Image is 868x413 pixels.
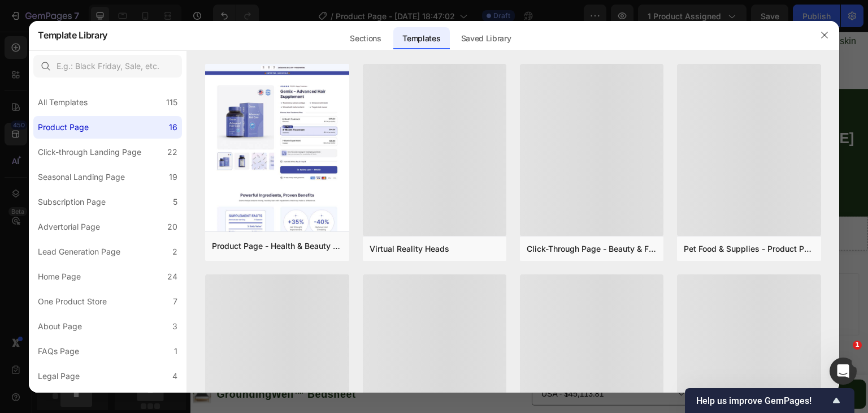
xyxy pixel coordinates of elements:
div: Home Page [38,270,81,283]
span: Rated 4.2 [403,126,442,136]
div: Lead Generation Page [38,245,120,259]
div: FAQs Page [38,345,79,358]
div: One Product Store [38,295,107,308]
span: Rated 4.5 [68,124,107,134]
div: 5 [173,195,177,209]
h1: GroundingWell™ Bedsheet [25,354,166,372]
div: Add to cart [613,355,657,371]
div: Sections [341,27,390,50]
div: Click-through Landing Page [38,145,141,159]
div: Product Page [38,121,89,134]
div: Add blank section [389,261,458,273]
div: Subscription Page [38,195,106,209]
input: E.g.: Black Friday, Sale, etc. [33,55,182,78]
div: 115 [166,96,177,109]
div: Click-Through Page - Beauty & Fitness - Cosmetic [527,243,657,255]
div: Generate layout [306,261,366,273]
div: About Page [38,320,82,333]
div: Product Page - Health & Beauty - Hair Supplement [212,239,342,253]
button: Show survey - Help us improve GemPages! [696,394,843,407]
div: 16 [169,121,177,134]
div: Legal Page [38,369,80,383]
div: All Templates [38,96,88,109]
div: 1 [174,345,177,358]
h2: Template Library [38,20,107,50]
span: Rated 4.9 [570,125,609,135]
div: 7 [173,295,177,308]
input: quantity [532,352,567,373]
span: Add section [313,235,366,247]
div: 4 [172,369,177,383]
button: Add to cart [594,348,676,378]
span: Sleep on the Bedsheet making contact with bare skin or a thin layer of clothes [454,5,666,27]
div: Templates [393,27,449,50]
div: Advertorial Page [38,220,100,234]
div: Drop element here [316,197,376,206]
div: Choose templates [218,261,286,273]
div: 20 [167,220,177,234]
span: Plug the Bedsheet into the grounding socket of your electrical outlet [227,5,435,27]
p: [DOMAIN_NAME] [543,93,664,120]
div: 19 [169,170,177,184]
span: Place the Bedsheet across your bed [1,6,146,16]
span: from URL or image [305,275,365,285]
div: Pet Food & Supplies - Product Page with Bundle [684,243,814,255]
strong: Trustpilot [397,98,464,115]
span: Help us improve GemPages! [696,395,830,406]
div: 22 [167,145,177,159]
h2: Google [9,92,167,118]
iframe: Intercom live chat [830,358,857,385]
span: Rated 4.0 [236,124,275,134]
div: Virtual Reality Heads [370,243,449,255]
button: increment [567,352,589,373]
div: 3 [172,320,177,333]
span: 1 [853,341,862,350]
img: gempages_559045405380183096-294ed9d1-2c02-4deb-bc9f-fde2c863769f.png [519,95,542,118]
div: Seasonal Landing Page [38,170,125,184]
button: decrement [509,352,532,373]
div: Saved Library [452,27,520,50]
span: inspired by CRO experts [212,275,289,285]
span: then drag & drop elements [380,275,465,285]
div: 24 [167,270,177,283]
h2: facebook [176,92,335,118]
div: 2 [172,245,177,259]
